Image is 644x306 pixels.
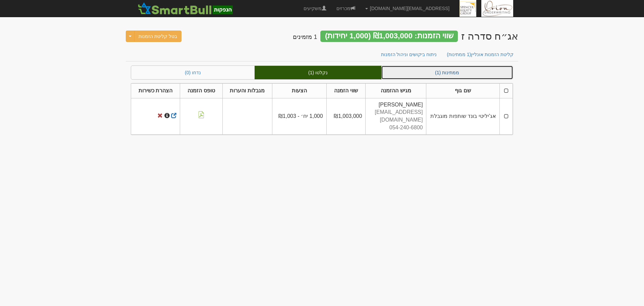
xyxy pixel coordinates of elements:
[198,111,205,118] img: pdf-file-icon.png
[131,83,180,98] th: הצהרת כשירות
[320,31,458,42] div: שווי הזמנות: ₪1,003,000 (1,000 יחידות)
[131,66,255,79] a: נדחו (0)
[369,108,423,124] div: [EMAIL_ADDRESS][DOMAIN_NAME]
[136,2,234,15] img: SmartBull Logo
[366,83,426,98] th: מגיש ההזמנה
[222,83,272,98] th: מגבלות והערות
[326,83,366,98] th: שווי הזמנה
[272,83,326,98] th: הצעות
[461,31,518,42] div: ספנסר אקוויטי גרופ לימיטד - אג״ח (סדרה ז) - הנפקה לציבור
[180,83,222,98] th: טופס הזמנה
[255,66,381,79] a: נקלטו (1)
[441,47,519,61] a: קליטת הזמנות אונליין(1 ממתינות)
[426,98,499,134] td: אג'יליטי בונד שותפות מוגבלת
[369,101,423,109] div: [PERSON_NAME]
[447,52,471,57] span: (1 ממתינות)
[326,98,366,134] td: ₪1,003,000
[278,113,323,119] span: 1,000 יח׳ - ₪1,003
[381,66,513,79] a: ממתינות (1)
[369,124,423,132] div: 054-240-6800
[426,83,499,98] th: שם גוף
[293,34,317,41] h4: 1 מזמינים
[134,31,181,42] button: בטל קליטת הזמנות
[376,47,442,61] a: ניתוח ביקושים וניהול הזמנות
